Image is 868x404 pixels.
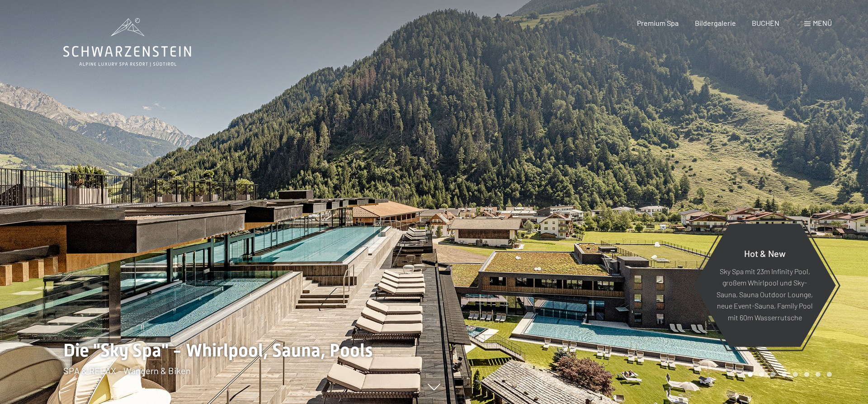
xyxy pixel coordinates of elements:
span: Menü [813,19,832,27]
p: Sky Spa mit 23m Infinity Pool, großem Whirlpool und Sky-Sauna, Sauna Outdoor Lounge, neue Event-S... [716,265,814,323]
div: Carousel Page 2 [759,372,764,377]
span: Hot & New [744,247,786,258]
div: Carousel Page 8 [827,372,832,377]
div: Carousel Page 7 [816,372,821,377]
div: Carousel Page 3 [770,372,775,377]
div: Carousel Page 6 [804,372,809,377]
div: Carousel Pagination [745,372,832,377]
a: Bildergalerie [695,19,736,27]
div: Carousel Page 4 [782,372,787,377]
div: Carousel Page 5 [793,372,798,377]
a: Hot & New Sky Spa mit 23m Infinity Pool, großem Whirlpool und Sky-Sauna, Sauna Outdoor Lounge, ne... [693,223,836,347]
div: Carousel Page 1 (Current Slide) [748,372,753,377]
a: BUCHEN [752,19,779,27]
a: Premium Spa [637,19,679,27]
